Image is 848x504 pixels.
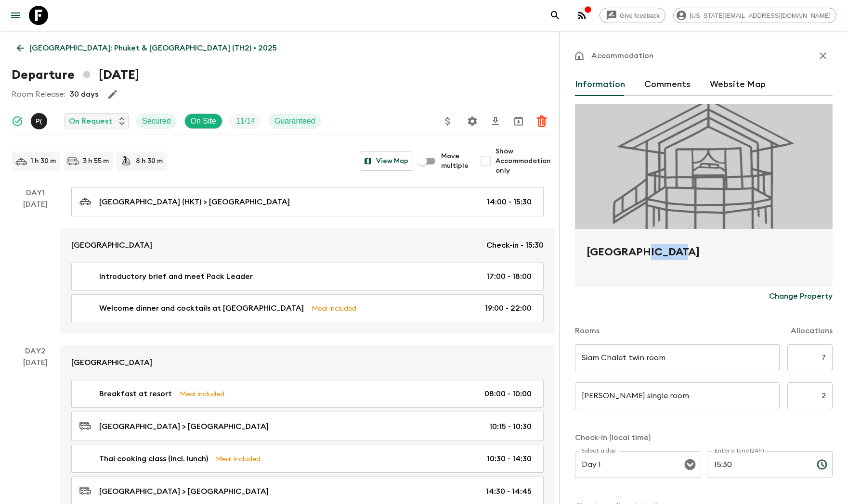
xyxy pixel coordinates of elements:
[485,302,532,314] p: 19:00 - 22:00
[769,290,833,302] p: Change Property
[142,115,171,127] p: Secured
[487,196,532,208] p: 14:00 - 15:30
[99,196,290,208] p: [GEOGRAPHIC_DATA] (HKT) > [GEOGRAPHIC_DATA]
[715,447,764,455] label: Enter a time (24h)
[575,325,600,337] p: Rooms
[71,187,544,216] a: [GEOGRAPHIC_DATA] (HKT) > [GEOGRAPHIC_DATA]14:00 - 15:30
[769,287,833,306] button: Change Property
[708,451,809,478] input: hh:mm
[71,445,544,473] a: Thai cooking class (incl. lunch)Meal Included10:30 - 14:30
[71,357,152,368] p: [GEOGRAPHIC_DATA]
[644,73,691,96] button: Comments
[12,187,60,199] p: Day 1
[71,412,544,441] a: [GEOGRAPHIC_DATA] > [GEOGRAPHIC_DATA]10:15 - 10:30
[575,73,625,96] button: Information
[812,455,832,474] button: Choose time, selected time is 3:30 PM
[12,88,65,100] p: Room Release:
[24,199,48,334] div: [DATE]
[546,6,565,25] button: search adventures
[99,421,269,432] p: [GEOGRAPHIC_DATA] > [GEOGRAPHIC_DATA]
[230,113,261,129] div: Trip Fill
[31,113,49,129] button: P(
[684,12,836,19] span: [US_STATE][EMAIL_ADDRESS][DOMAIN_NAME]
[31,116,49,124] span: Pooky (Thanaphan) Kerdyoo
[216,454,261,464] p: Meal Included
[575,432,833,443] p: Check-in (local time)
[31,156,56,166] p: 1 h 30 m
[274,115,315,127] p: Guaranteed
[36,117,42,125] p: P (
[441,151,469,171] span: Move multiple
[12,65,139,85] h1: Departure [DATE]
[438,112,457,131] button: Update Price, Early Bird Discount and Costs
[71,294,544,322] a: Welcome dinner and cocktails at [GEOGRAPHIC_DATA]Meal Included19:00 - 22:00
[71,239,152,251] p: [GEOGRAPHIC_DATA]
[6,6,25,25] button: menu
[29,42,277,54] p: [GEOGRAPHIC_DATA]: Phuket & [GEOGRAPHIC_DATA] (TH2) • 2025
[99,271,253,282] p: Introductory brief and meet Pack Leader
[791,325,833,337] p: Allocations
[71,380,544,408] a: Breakfast at resortMeal Included08:00 - 10:00
[236,115,255,127] p: 11 / 14
[69,115,112,127] p: On Request
[60,228,555,263] a: [GEOGRAPHIC_DATA]Check-in - 15:30
[486,239,544,251] p: Check-in - 15:30
[487,453,532,465] p: 10:30 - 14:30
[70,88,98,100] p: 30 days
[489,421,532,432] p: 10:15 - 10:30
[673,8,836,23] div: [US_STATE][EMAIL_ADDRESS][DOMAIN_NAME]
[191,115,216,127] p: On Site
[484,388,532,400] p: 08:00 - 10:00
[575,344,780,371] input: eg. Tent on a jeep
[99,302,304,314] p: Welcome dinner and cocktails at [GEOGRAPHIC_DATA]
[184,113,222,129] div: On Site
[614,12,665,19] span: Give feedback
[532,112,551,131] button: Delete
[180,389,224,399] p: Meal Included
[591,50,653,62] p: Accommodation
[12,345,60,357] p: Day 2
[71,263,544,290] a: Introductory brief and meet Pack Leader17:00 - 18:00
[99,388,172,400] p: Breakfast at resort
[486,271,532,282] p: 17:00 - 18:00
[496,147,555,176] span: Show Accommodation only
[509,112,528,131] button: Archive (Completed, Cancelled or Unsynced Departures only)
[12,115,23,127] svg: Synced Successfully
[587,244,821,275] h2: [GEOGRAPHIC_DATA]
[582,447,616,455] label: Select a day
[12,38,282,58] a: [GEOGRAPHIC_DATA]: Phuket & [GEOGRAPHIC_DATA] (TH2) • 2025
[99,453,208,465] p: Thai cooking class (incl. lunch)
[99,486,269,497] p: [GEOGRAPHIC_DATA] > [GEOGRAPHIC_DATA]
[360,151,413,171] button: View Map
[312,303,356,314] p: Meal Included
[136,113,177,129] div: Secured
[83,156,109,166] p: 3 h 55 m
[136,156,163,166] p: 8 h 30 m
[575,104,833,229] div: Photo of Khao Lak Laguna Resort
[710,73,766,96] button: Website Map
[486,112,505,131] button: Download CSV
[575,382,780,409] input: eg. Double superior treehouse
[600,8,665,23] a: Give feedback
[60,345,555,380] a: [GEOGRAPHIC_DATA]
[486,486,532,497] p: 14:30 - 14:45
[463,112,482,131] button: Settings
[683,458,697,471] button: Open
